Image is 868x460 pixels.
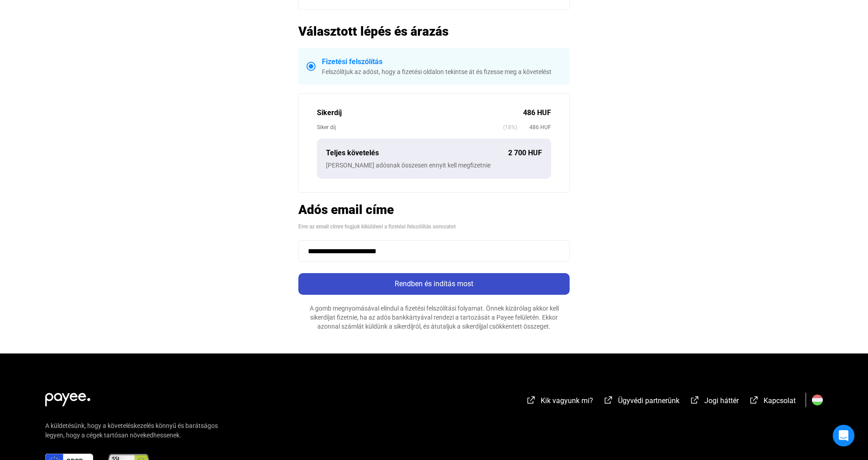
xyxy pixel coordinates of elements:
[298,222,570,231] div: Erre az email címre fogjuk kiküldeni a fizetési felszólítás sorozatot
[322,56,561,67] div: Fizetési felszólítás
[298,202,570,218] h2: Adós email címe
[301,279,567,289] div: Rendben és indítás most
[517,123,551,132] span: 486 HUF
[326,161,542,170] div: [PERSON_NAME] adósnak összesen ennyit kell megfizetnie
[541,396,593,405] span: Kik vagyunk mi?
[298,23,570,39] h2: Választott lépés és árazás
[317,107,523,118] div: Sikerdíj
[523,107,551,118] div: 486 HUF
[603,395,614,404] img: external-link-white
[298,273,570,295] button: Rendben és indítás most
[749,398,796,406] a: external-link-whiteKapcsolat
[704,396,739,405] span: Jogi háttér
[503,123,517,132] span: (18%)
[618,396,679,405] span: Ügyvédi partnerünk
[526,395,537,404] img: external-link-white
[45,388,90,406] img: white-payee-white-dot.svg
[812,395,823,405] img: HU.svg
[326,148,508,158] div: Teljes követelés
[508,148,542,158] div: 2 700 HUF
[526,398,593,406] a: external-link-whiteKik vagyunk mi?
[298,304,570,331] div: A gomb megnyomásával elindul a fizetési felszólítási folyamat. Önnek kizárólag akkor kell sikerdí...
[764,396,796,405] span: Kapcsolat
[689,398,739,406] a: external-link-whiteJogi háttér
[317,123,503,132] div: Siker díj
[689,395,700,404] img: external-link-white
[833,425,854,446] div: Open Intercom Messenger
[322,67,561,76] div: Felszólítjuk az adóst, hogy a fizetési oldalon tekintse át és fizesse meg a követelést
[749,395,759,404] img: external-link-white
[603,398,679,406] a: external-link-whiteÜgyvédi partnerünk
